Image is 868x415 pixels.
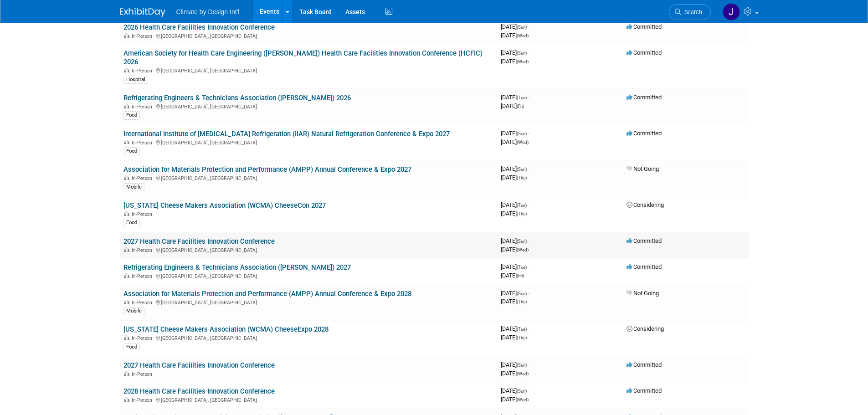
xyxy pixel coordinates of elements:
img: In-Person Event [124,33,129,38]
span: - [528,94,529,101]
span: - [528,130,529,137]
span: Considering [627,201,664,208]
a: Association for Materials Protection and Performance (AMPP) Annual Conference & Expo 2028 [123,290,411,298]
span: (Thu) [517,175,527,180]
span: Climate by Design Int'l [176,8,240,15]
div: [GEOGRAPHIC_DATA], [GEOGRAPHIC_DATA] [123,138,493,146]
div: [GEOGRAPHIC_DATA], [GEOGRAPHIC_DATA] [123,334,493,341]
div: [GEOGRAPHIC_DATA], [GEOGRAPHIC_DATA] [123,246,493,253]
span: Considering [627,325,664,332]
div: [GEOGRAPHIC_DATA], [GEOGRAPHIC_DATA] [123,102,493,110]
span: [DATE] [501,361,529,368]
span: In-Person [132,371,155,377]
span: Search [681,9,702,15]
span: (Wed) [517,59,529,64]
span: In-Person [132,211,155,217]
span: Committed [627,263,662,270]
a: Association for Materials Protection and Performance (AMPP) Annual Conference & Expo 2027 [123,165,411,174]
div: Food [123,111,140,119]
div: [GEOGRAPHIC_DATA], [GEOGRAPHIC_DATA] [123,298,493,306]
span: [DATE] [501,174,527,181]
span: - [528,201,529,208]
div: Hospital [123,76,148,84]
span: [DATE] [501,298,527,305]
span: [DATE] [501,396,529,403]
div: Food [123,219,140,227]
span: [DATE] [501,387,529,394]
span: In-Person [132,68,155,74]
span: [DATE] [501,201,529,208]
span: (Tue) [517,265,527,270]
span: [DATE] [501,130,529,137]
div: [GEOGRAPHIC_DATA], [GEOGRAPHIC_DATA] [123,174,493,181]
span: Committed [627,237,662,244]
span: Not Going [627,290,659,297]
span: Committed [627,130,662,137]
span: [DATE] [501,138,529,145]
span: - [528,23,529,30]
img: In-Person Event [124,140,129,144]
span: [DATE] [501,49,529,56]
div: Mobile [123,307,144,315]
span: [DATE] [501,237,529,244]
span: In-Person [132,33,155,39]
span: Committed [627,94,662,101]
div: [GEOGRAPHIC_DATA], [GEOGRAPHIC_DATA] [123,67,493,74]
span: (Thu) [517,211,527,216]
img: In-Person Event [124,175,129,180]
span: [DATE] [501,263,529,270]
a: Refrigerating Engineers & Technicians Association ([PERSON_NAME]) 2026 [123,94,351,102]
img: In-Person Event [124,273,129,278]
img: JoAnna Quade [723,3,740,20]
span: (Tue) [517,203,527,208]
span: In-Person [132,247,155,253]
img: In-Person Event [124,300,129,304]
span: - [528,49,529,56]
div: Mobile [123,183,144,191]
span: [DATE] [501,58,529,65]
span: [DATE] [501,370,529,377]
span: [DATE] [501,325,529,332]
span: In-Person [132,273,155,279]
span: In-Person [132,104,155,110]
span: (Tue) [517,95,527,100]
span: In-Person [132,300,155,306]
div: Food [123,147,140,155]
span: [DATE] [501,165,529,172]
span: - [528,290,529,297]
div: [GEOGRAPHIC_DATA], [GEOGRAPHIC_DATA] [123,396,493,403]
span: - [528,165,529,172]
span: Not Going [627,165,659,172]
img: In-Person Event [124,104,129,108]
span: [DATE] [501,94,529,101]
span: Committed [627,387,662,394]
span: - [528,325,529,332]
img: In-Person Event [124,211,129,216]
span: (Wed) [517,33,529,38]
span: - [528,361,529,368]
span: (Wed) [517,371,529,376]
span: (Wed) [517,247,529,252]
span: (Wed) [517,140,529,145]
a: International Institute of [MEDICAL_DATA] Refrigeration (IIAR) Natural Refrigeration Conference &... [123,130,450,138]
img: In-Person Event [124,371,129,376]
span: (Sun) [517,239,527,244]
img: In-Person Event [124,247,129,252]
a: American Society for Health Care Engineering ([PERSON_NAME]) Health Care Facilities Innovation Co... [123,49,483,66]
span: (Fri) [517,273,524,278]
span: - [528,263,529,270]
div: [GEOGRAPHIC_DATA], [GEOGRAPHIC_DATA] [123,32,493,39]
span: (Thu) [517,335,527,340]
span: Committed [627,23,662,30]
span: (Sun) [517,25,527,30]
img: In-Person Event [124,397,129,402]
span: (Tue) [517,327,527,332]
span: (Sun) [517,389,527,394]
span: [DATE] [501,334,527,341]
a: 2027 Health Care Facilities Innovation Conference [123,361,275,369]
span: [DATE] [501,102,524,109]
span: (Wed) [517,397,529,402]
span: [DATE] [501,210,527,217]
span: [DATE] [501,272,524,279]
span: (Sun) [517,51,527,56]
